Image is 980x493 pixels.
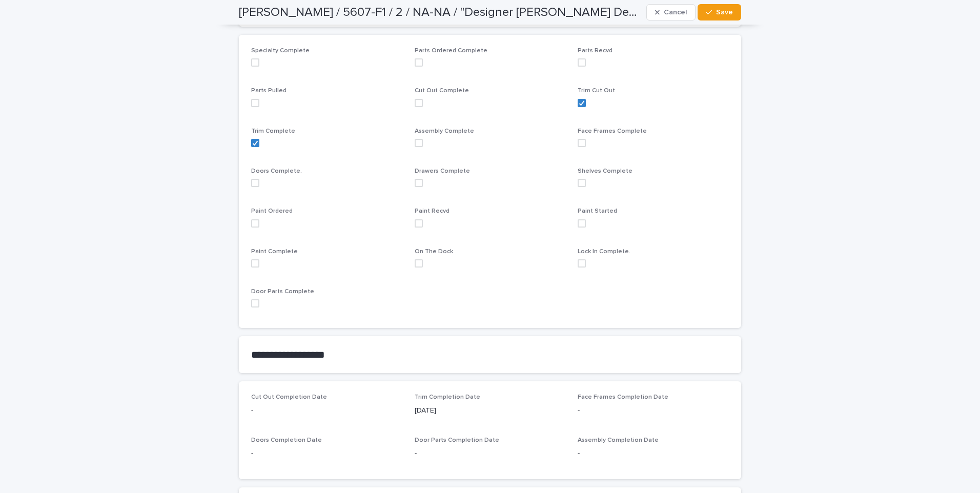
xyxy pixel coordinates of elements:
p: - [251,405,402,416]
p: [DATE] [415,405,566,416]
span: Face Frames Complete [578,128,647,134]
span: Paint Started [578,208,617,214]
span: Specialty Complete [251,48,310,54]
span: Doors Completion Date [251,437,322,443]
button: Save [698,4,741,20]
button: Cancel [646,4,696,20]
span: Trim Complete [251,128,295,134]
span: Assembly Complete [415,128,474,134]
p: - [578,405,729,416]
span: Door Parts Completion Date [415,437,499,443]
span: Face Frames Completion Date [578,394,668,400]
h2: Holahan-Bready / 5607-F1 / 2 / NA-NA / "Designer Michael Designs, LLC" / Marc Zaiontz [239,5,642,20]
span: Doors Complete. [251,168,302,174]
span: Cancel [664,9,687,16]
span: Parts Ordered Complete [415,48,487,54]
span: Paint Recvd [415,208,450,214]
span: Assembly Completion Date [578,437,659,443]
p: - [251,448,402,459]
span: Lock In Complete. [578,249,630,255]
span: On The Dock [415,249,453,255]
span: Trim Cut Out [578,88,615,94]
span: Parts Recvd [578,48,612,54]
span: Trim Completion Date [415,394,480,400]
span: Door Parts Complete [251,289,314,295]
span: Cut Out Complete [415,88,469,94]
p: - [415,448,566,459]
span: Cut Out Completion Date [251,394,327,400]
span: Save [716,9,733,16]
span: Paint Complete [251,249,298,255]
p: - [578,448,729,459]
span: Drawers Complete [415,168,470,174]
span: Shelves Complete [578,168,632,174]
span: Paint Ordered [251,208,293,214]
span: Parts Pulled [251,88,287,94]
